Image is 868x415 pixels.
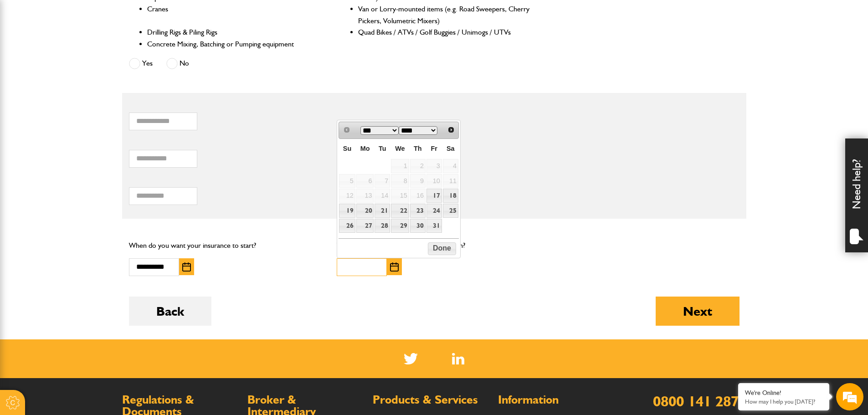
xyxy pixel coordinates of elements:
[124,281,165,293] em: Start Chat
[404,353,418,364] img: Twitter
[129,297,211,326] button: Back
[452,353,464,364] a: LinkedIn
[147,38,320,50] li: Concrete Mixing, Batching or Pumping equipment
[391,204,409,218] a: 22
[358,3,531,26] li: Van or Lorry-mounted items (e.g. Road Sweepers, Cherry Pickers, Volumetric Mixers)
[443,204,458,218] a: 25
[845,138,868,252] div: Need help?
[745,389,822,397] div: We're Online!
[379,145,386,152] span: Tuesday
[12,138,166,158] input: Enter your phone number
[414,145,422,152] span: Thursday
[15,51,38,63] img: d_20077148190_company_1631870298795_20077148190
[390,262,399,272] img: Choose date
[339,219,355,233] a: 26
[443,189,458,203] a: 18
[47,51,153,63] div: Chat with us now
[447,145,455,152] span: Saturday
[356,204,374,218] a: 20
[426,204,442,218] a: 24
[431,145,437,152] span: Friday
[745,398,822,405] p: How may I help you today?
[656,297,740,326] button: Next
[410,204,426,218] a: 23
[452,353,464,364] img: Linked In
[129,240,324,251] p: When do you want your insurance to start?
[395,145,405,152] span: Wednesday
[12,84,166,104] input: Enter your last name
[447,126,455,133] span: Next
[428,242,456,255] button: Done
[426,219,442,233] a: 31
[339,204,355,218] a: 19
[358,26,531,38] li: Quad Bikes / ATVs / Golf Buggies / Unimogs / UTVs
[356,219,374,233] a: 27
[391,219,409,233] a: 29
[444,123,457,136] a: Next
[166,58,189,69] label: No
[375,204,390,218] a: 21
[343,145,351,152] span: Sunday
[149,5,171,26] div: Minimize live chat window
[410,219,426,233] a: 30
[373,394,489,406] h2: Products & Services
[498,394,614,406] h2: Information
[360,145,370,152] span: Monday
[653,392,746,410] a: 0800 141 2877
[129,58,153,69] label: Yes
[375,219,390,233] a: 28
[12,111,166,131] input: Enter your email address
[182,262,191,272] img: Choose date
[147,26,320,38] li: Drilling Rigs & Piling Rigs
[12,165,166,273] textarea: Type your message and hit 'Enter'
[147,3,320,26] li: Cranes
[426,189,442,203] a: 17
